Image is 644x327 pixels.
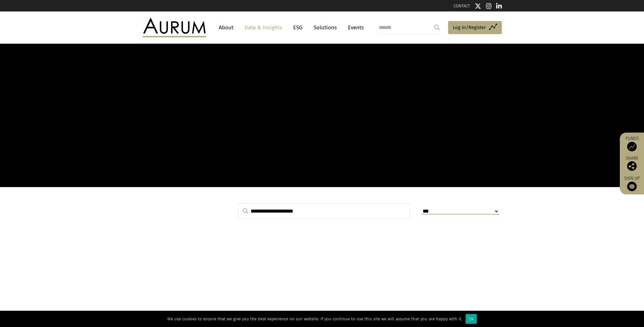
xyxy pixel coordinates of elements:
a: Events [345,22,364,33]
img: search.svg [243,208,248,214]
a: Funds [623,136,641,151]
a: Log in/Register [448,21,502,34]
img: Access Funds [627,142,637,151]
a: About [216,22,237,33]
a: CONTACT [454,4,470,8]
img: Share this post [627,161,637,171]
span: Log in/Register [453,24,486,31]
a: Data & Insights [241,22,285,33]
div: Share [623,156,641,171]
a: Solutions [310,22,340,33]
img: Linkedin icon [496,3,502,9]
img: Twitter icon [475,3,481,9]
img: Instagram icon [486,3,492,9]
img: Sign up to our newsletter [627,182,637,191]
input: Submit [431,21,443,34]
img: Aurum [142,18,206,37]
a: Sign up [623,176,641,191]
a: ESG [290,22,306,33]
div: Ok [466,314,477,324]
